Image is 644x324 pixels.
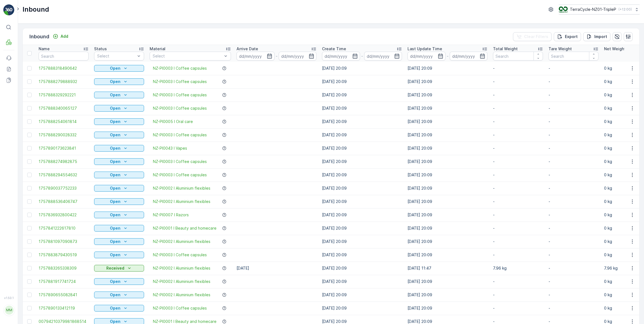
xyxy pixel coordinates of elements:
p: Add [61,34,68,39]
p: ( +12:00 ) [618,7,632,12]
button: Open [94,305,144,312]
p: Material [150,46,165,52]
p: Open [110,79,120,84]
a: NZ-PI0007 I Razors [153,212,189,218]
a: NZ-PI0043 I Vapes [153,145,187,151]
p: - [361,53,363,59]
p: - [549,292,598,298]
p: Open [110,212,120,218]
td: [DATE] 20:09 [319,262,405,275]
p: Status [94,46,107,52]
p: - [493,225,543,231]
p: Arrive Date [237,46,258,52]
p: - [493,66,543,71]
span: 1757888340065127 [39,106,89,111]
td: [DATE] 20:09 [405,222,490,235]
a: NZ-PI0003 I Coffee capsules [153,106,207,111]
a: NZ-PI0002 I Aluminium flexibles [153,199,210,204]
button: Add [51,33,71,40]
a: NZ-PI0003 I Coffee capsules [153,132,207,138]
input: dd/mm/yyyy [407,52,446,61]
td: [DATE] 20:09 [405,182,490,195]
td: [DATE] 20:09 [405,62,490,75]
td: [DATE] 20:09 [405,208,490,222]
button: Open [94,278,144,285]
p: - [549,79,598,84]
a: NZ-PI0003 I Coffee capsules [153,79,207,84]
p: - [549,265,598,271]
button: Open [94,292,144,298]
p: - [549,145,598,151]
span: 1757883265338309 [39,265,89,271]
div: Toggle Row Selected [27,293,32,297]
td: [DATE] 20:09 [405,102,490,115]
p: - [493,305,543,311]
a: 1757890173623841 [39,145,89,151]
a: 1757881917741724 [39,279,89,284]
div: MM [5,306,14,315]
p: Export [565,34,578,39]
span: NZ-PI0003 I Coffee capsules [153,66,207,71]
p: Net Weight [604,46,626,52]
a: NZ-PI0003 I Coffee capsules [153,159,207,164]
span: 1757888294554632 [39,172,89,178]
a: NZ-PI0003 I Coffee capsules [153,92,207,98]
p: - [493,279,543,284]
p: Create Time [322,46,346,52]
p: Received [106,265,124,271]
td: [DATE] 20:09 [319,302,405,315]
p: - [549,159,598,164]
p: Total Weight [493,46,518,52]
a: 1757888274982875 [39,159,89,164]
p: Open [110,159,120,164]
td: [DATE] 20:09 [319,142,405,155]
p: Import [594,34,607,39]
td: [DATE] 20:09 [405,248,490,262]
p: - [493,79,543,84]
img: TC_7kpGtVS.png [559,6,568,12]
button: Export [554,32,581,41]
p: 7.96 kg [493,265,543,271]
a: 1757888279888932 [39,79,89,84]
input: Search [549,52,598,61]
p: - [549,106,598,111]
td: [DATE] 20:09 [405,195,490,208]
p: Open [110,252,120,258]
td: [DATE] 20:09 [405,88,490,102]
td: [DATE] 20:09 [405,128,490,142]
a: 1757890133412119 [39,305,89,311]
p: Last Update Time [407,46,442,52]
span: 1757888536406747 [39,199,89,204]
a: 1757881097090873 [39,239,89,244]
button: Received [94,265,144,272]
a: 1757888329292221 [39,92,89,98]
p: Open [110,92,120,98]
div: Toggle Row Selected [27,186,32,190]
p: - [549,225,598,231]
td: [DATE] 20:09 [405,288,490,302]
p: Name [39,46,50,52]
button: TerraCycle-NZ01-TripleP(+12:00) [559,4,640,14]
div: Toggle Row Selected [27,106,32,110]
span: NZ-PI0001 I Beauty and homecare [153,225,217,231]
p: - [549,66,598,71]
a: NZ-PI0003 I Coffee capsules [153,252,207,258]
td: [DATE] 20:09 [319,222,405,235]
td: [DATE] 20:09 [319,288,405,302]
p: Open [110,199,120,204]
td: [DATE] 20:09 [319,155,405,168]
a: NZ-PI0002 I Aluminium flexibles [153,279,210,284]
span: 1757890037752233 [39,185,89,191]
button: Open [94,198,144,205]
p: Open [110,106,120,111]
button: Open [94,65,144,72]
span: 1757888254061814 [39,119,89,124]
button: Open [94,118,144,125]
